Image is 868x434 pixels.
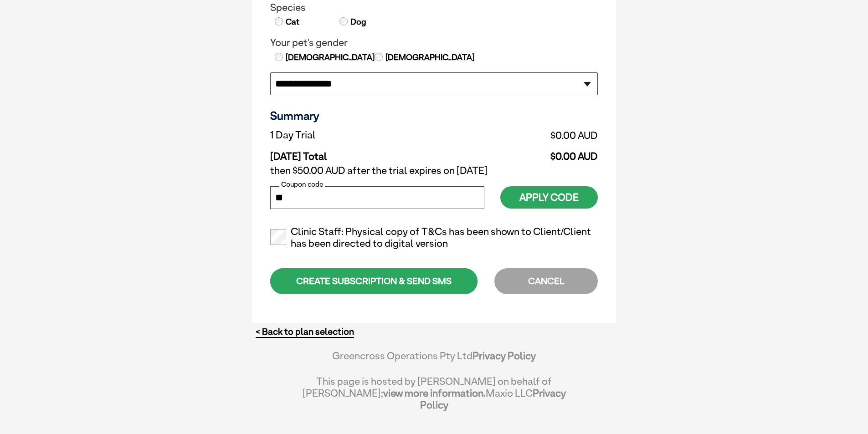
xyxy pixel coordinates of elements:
[473,350,536,362] a: Privacy Policy
[500,186,598,209] button: Apply Code
[494,268,598,294] div: CANCEL
[448,127,598,143] td: $0.00 AUD
[270,226,598,250] label: Clinic Staff: Physical copy of T&Cs has been shown to Client/Client has been directed to digital ...
[383,387,486,399] a: view more information.
[270,37,598,49] legend: Your pet's gender
[302,350,566,371] div: Greencross Operations Pty Ltd
[420,387,566,411] a: Privacy Policy
[302,371,566,411] div: This page is hosted by [PERSON_NAME] on behalf of [PERSON_NAME]; Maxio LLC
[270,163,598,179] td: then $50.00 AUD after the trial expires on [DATE]
[270,127,448,143] td: 1 Day Trial
[448,143,598,163] td: $0.00 AUD
[256,326,354,337] a: < Back to plan selection
[270,2,598,14] legend: Species
[270,143,448,163] td: [DATE] Total
[270,268,478,294] div: CREATE SUBSCRIPTION & SEND SMS
[270,229,286,245] input: Clinic Staff: Physical copy of T&Cs has been shown to Client/Client has been directed to digital ...
[279,180,325,189] label: Coupon code
[270,109,598,123] h3: Summary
